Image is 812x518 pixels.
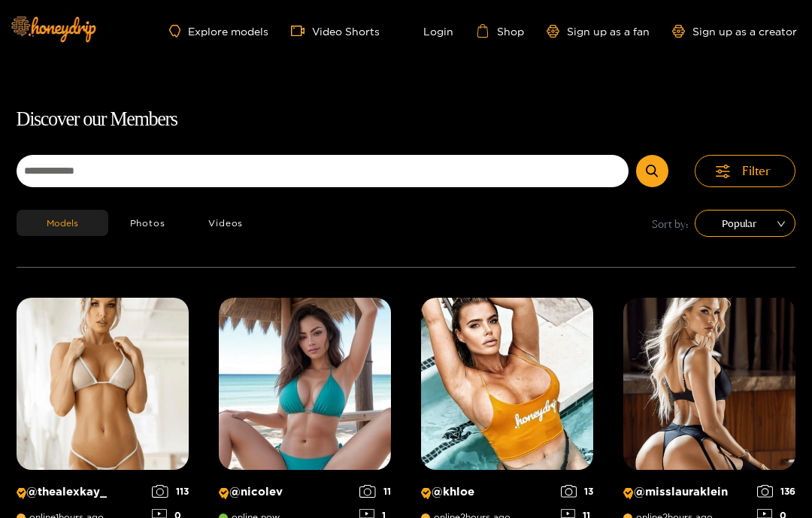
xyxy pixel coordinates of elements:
[547,25,650,38] a: Sign up as a fan
[421,485,553,499] p: @ khloe
[291,24,312,38] span: video-camera
[219,485,353,499] p: @ nicolev
[291,24,380,38] a: Video Shorts
[476,24,524,38] a: Shop
[17,210,108,236] button: Models
[402,24,453,38] a: Login
[695,210,795,237] div: sort
[152,485,189,498] div: 113
[757,485,796,498] div: 136
[561,485,594,498] div: 13
[359,485,391,498] div: 11
[421,298,593,470] img: Creator Profile Image: khloe
[636,155,668,187] button: Submit Search
[17,298,189,470] img: Creator Profile Image: thealexkay_
[17,104,796,135] h1: Discover our Members
[623,298,795,470] img: Creator Profile Image: misslauraklein
[17,485,145,499] p: @ thealexkay_
[706,212,784,235] span: Popular
[219,298,391,470] img: Creator Profile Image: nicolev
[742,162,771,180] span: Filter
[652,215,689,232] span: Sort by:
[186,210,265,236] button: Videos
[695,155,795,187] button: Filter
[169,25,268,38] a: Explore models
[672,25,797,38] a: Sign up as a creator
[108,210,187,236] button: Photos
[623,485,750,499] p: @ misslauraklein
